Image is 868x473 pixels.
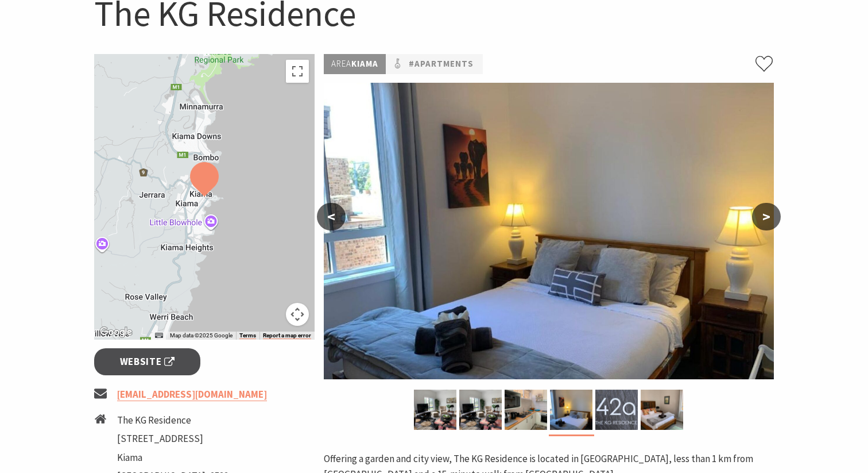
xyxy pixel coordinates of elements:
button: Keyboard shortcuts [155,332,163,340]
span: Website [120,354,175,370]
li: [STREET_ADDRESS] [117,431,228,447]
a: Report a map error [263,332,311,339]
span: Area [331,58,351,69]
a: [EMAIL_ADDRESS][DOMAIN_NAME] [117,388,267,401]
a: Terms (opens in new tab) [239,332,256,339]
li: Kiama [117,450,228,466]
button: Map camera controls [286,303,309,326]
a: Website [94,348,200,375]
img: Google [97,325,135,340]
li: The KG Residence [117,413,228,428]
button: Toggle fullscreen view [286,60,309,83]
a: #Apartments [409,57,474,71]
button: < [317,203,346,230]
p: Kiama [324,54,386,74]
a: Open this area in Google Maps (opens a new window) [97,325,135,340]
button: > [752,203,781,230]
span: Map data ©2025 Google [170,332,232,339]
